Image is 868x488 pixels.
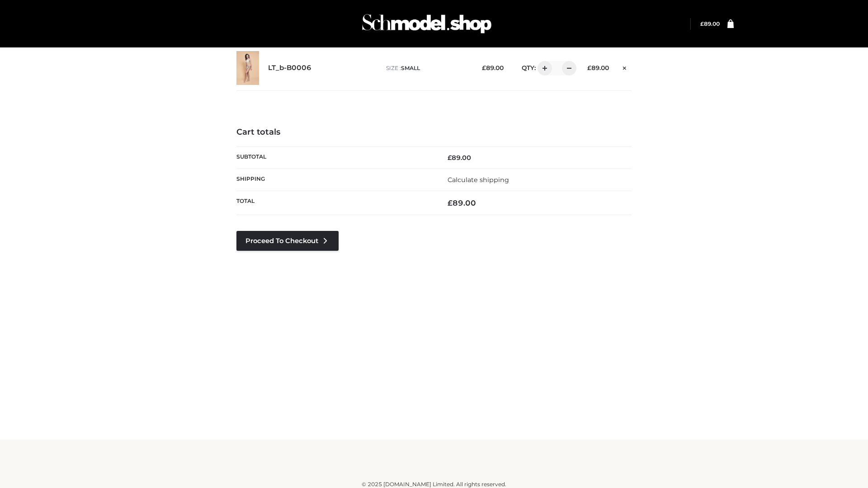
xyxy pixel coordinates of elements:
span: £ [448,154,452,162]
h4: Cart totals [236,127,632,137]
img: Schmodel Admin 964 [359,6,495,42]
bdi: 89.00 [448,154,471,162]
p: size : [386,64,468,72]
th: Total [236,191,434,215]
bdi: 89.00 [448,198,476,207]
a: Remove this item [618,61,632,73]
th: Shipping [236,169,434,191]
a: £89.00 [700,20,720,27]
a: LT_b-B0006 [268,64,311,72]
bdi: 89.00 [587,64,609,71]
th: Subtotal [236,146,434,169]
a: Calculate shipping [448,176,509,184]
a: Proceed to Checkout [236,231,339,251]
div: QTY: [513,61,573,75]
span: SMALL [401,65,420,71]
span: £ [587,64,591,71]
bdi: 89.00 [700,20,720,27]
span: £ [482,64,486,71]
span: £ [700,20,704,27]
bdi: 89.00 [482,64,504,71]
span: £ [448,198,453,207]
